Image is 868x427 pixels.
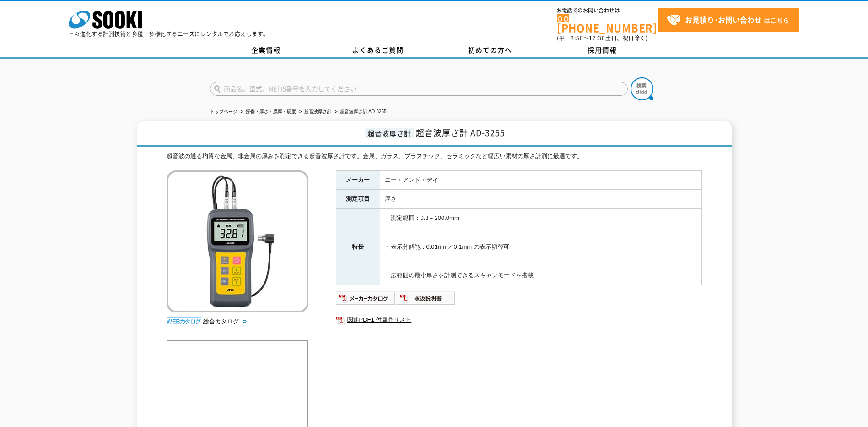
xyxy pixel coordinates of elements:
div: 超音波の通る均質な金属、非金属の厚みを測定できる超音波厚さ計です。金属、ガラス、プラスチック、セラミックなど幅広い素材の厚さ計測に最適です。 [167,152,702,161]
input: 商品名、型式、NETIS番号を入力してください [210,82,628,96]
span: 超音波厚さ計 AD-3255 [416,126,505,139]
a: 探傷・厚さ・膜厚・硬度 [246,109,296,114]
span: 17:30 [589,34,605,42]
span: (平日 ～ 土日、祝日除く) [557,34,647,42]
td: 厚さ [380,190,701,209]
img: webカタログ [167,317,201,326]
a: 企業情報 [210,44,322,57]
a: よくあるご質問 [322,44,434,57]
a: お見積り･お問い合わせはこちら [658,8,799,32]
span: 8:50 [571,34,583,42]
img: btn_search.png [631,77,653,100]
strong: お見積り･お問い合わせ [685,14,762,25]
img: 取扱説明書 [396,291,456,306]
th: メーカー [336,170,380,190]
a: トップページ [210,109,237,114]
a: 採用情報 [546,44,658,57]
th: 測定項目 [336,190,380,209]
a: 取扱説明書 [396,297,456,304]
th: 特長 [336,209,380,285]
p: 日々進化する計測技術と多種・多様化するニーズにレンタルでお応えします。 [69,31,269,37]
span: お電話でのお問い合わせは [557,8,658,13]
a: 超音波厚さ計 [304,109,332,114]
span: はこちら [667,13,789,27]
li: 超音波厚さ計 AD-3255 [333,107,387,117]
img: メーカーカタログ [336,291,396,306]
span: 超音波厚さ計 [365,128,414,138]
a: メーカーカタログ [336,297,396,304]
a: 関連PDF1 付属品リスト [336,314,702,326]
a: [PHONE_NUMBER] [557,14,658,33]
td: ・測定範囲：0.8～200.0mm ・表示分解能：0.01mm／0.1mm の表示切替可 ・広範囲の最小厚さを計測できるスキャンモードを搭載 [380,209,701,285]
span: 初めての方へ [468,45,512,55]
a: 総合カタログ [203,318,248,325]
img: 超音波厚さ計 AD-3255 [167,170,308,312]
td: エー・アンド・デイ [380,170,701,190]
a: 初めての方へ [434,44,546,57]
